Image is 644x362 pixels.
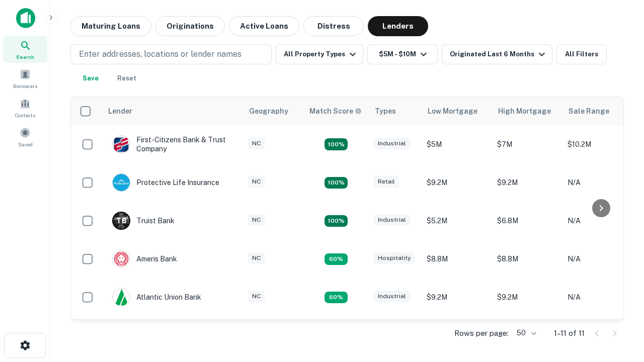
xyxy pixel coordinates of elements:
div: Geography [249,105,288,117]
div: Matching Properties: 1, hasApolloMatch: undefined [325,253,348,265]
td: $5.2M [422,202,492,240]
button: Reset [111,68,143,88]
a: Contacts [3,94,47,121]
td: $9.2M [492,278,562,316]
span: Contacts [15,111,35,119]
div: NC [248,214,265,226]
p: 1–11 of 11 [554,327,585,339]
div: Matching Properties: 3, hasApolloMatch: undefined [325,215,348,227]
th: Capitalize uses an advanced AI algorithm to match your search with the best lender. The match sco... [303,97,369,125]
button: Active Loans [229,16,299,36]
div: Types [375,105,396,117]
button: Save your search to get updates of matches that match your search criteria. [74,68,107,88]
img: picture [113,174,130,191]
td: $5M [422,125,492,163]
th: High Mortgage [492,97,562,125]
button: All Property Types [276,44,363,64]
div: NC [248,291,265,302]
div: Industrial [374,214,410,226]
button: All Filters [556,44,607,64]
td: $6.8M [492,202,562,240]
div: Retail [374,176,399,188]
span: Saved [18,140,33,148]
div: Originated Last 6 Months [450,48,548,60]
div: Protective Life Insurance [112,173,219,192]
div: Matching Properties: 2, hasApolloMatch: undefined [325,177,348,189]
th: Low Mortgage [422,97,492,125]
div: 50 [513,326,538,340]
button: Maturing Loans [70,16,151,36]
div: Sale Range [569,105,609,117]
th: Types [369,97,422,125]
img: picture [113,136,130,153]
div: First-citizens Bank & Trust Company [112,135,233,153]
button: $5M - $10M [367,44,438,64]
div: NC [248,252,265,264]
button: Originations [155,16,225,36]
td: $8.8M [422,240,492,278]
div: Matching Properties: 1, hasApolloMatch: undefined [325,292,348,304]
button: Lenders [368,16,428,36]
img: picture [113,289,130,306]
td: $8.8M [492,240,562,278]
th: Lender [102,97,243,125]
div: Lender [108,105,132,117]
p: Rows per page: [454,327,509,339]
a: Borrowers [3,65,47,92]
th: Geography [243,97,303,125]
div: Industrial [374,138,410,149]
img: picture [113,250,130,267]
div: Low Mortgage [428,105,477,117]
div: NC [248,138,265,149]
div: Atlantic Union Bank [112,288,201,306]
td: $6.3M [422,316,492,354]
h6: Match Score [309,106,360,117]
div: NC [248,176,265,188]
td: $7M [492,125,562,163]
iframe: Chat Widget [594,249,644,298]
div: Ameris Bank [112,250,177,268]
a: Saved [3,123,47,150]
button: Distress [303,16,364,36]
img: capitalize-icon.png [16,8,35,28]
div: Capitalize uses an advanced AI algorithm to match your search with the best lender. The match sco... [309,106,362,117]
div: Truist Bank [112,212,175,230]
a: Search [3,36,47,63]
div: Hospitality [374,252,415,264]
p: Enter addresses, locations or lender names [79,48,242,60]
p: T B [116,216,126,226]
button: Enter addresses, locations or lender names [70,44,272,64]
td: $9.2M [492,163,562,202]
span: Search [16,53,34,61]
div: High Mortgage [498,105,551,117]
td: $6.3M [492,316,562,354]
div: Matching Properties: 2, hasApolloMatch: undefined [325,138,348,150]
div: Industrial [374,291,410,302]
span: Borrowers [13,82,37,90]
td: $9.2M [422,163,492,202]
button: Originated Last 6 Months [442,44,552,64]
td: $9.2M [422,278,492,316]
